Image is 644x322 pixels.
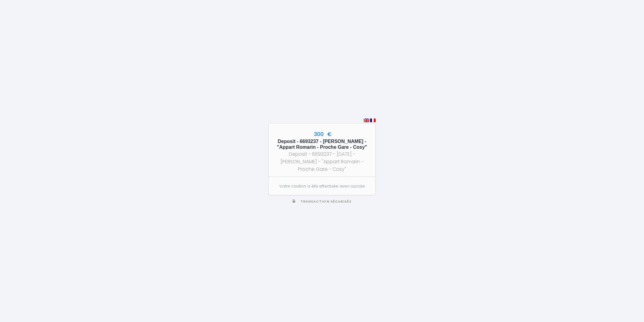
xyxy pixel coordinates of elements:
[312,131,332,138] span: 300 €
[275,183,369,189] p: Votre caution a été effectuée avec succès
[364,119,369,122] img: en.png
[370,119,376,122] img: fr.png
[274,138,370,150] h5: Deposit - 6693237 - [PERSON_NAME] - "Appart Romarin - Proche Gare - Cosy"
[274,150,370,173] div: Deposit - 6693237 - [DATE] - [PERSON_NAME] - "Appart Romarin - Proche Gare - Cosy"
[300,199,351,204] span: Transaction sécurisée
